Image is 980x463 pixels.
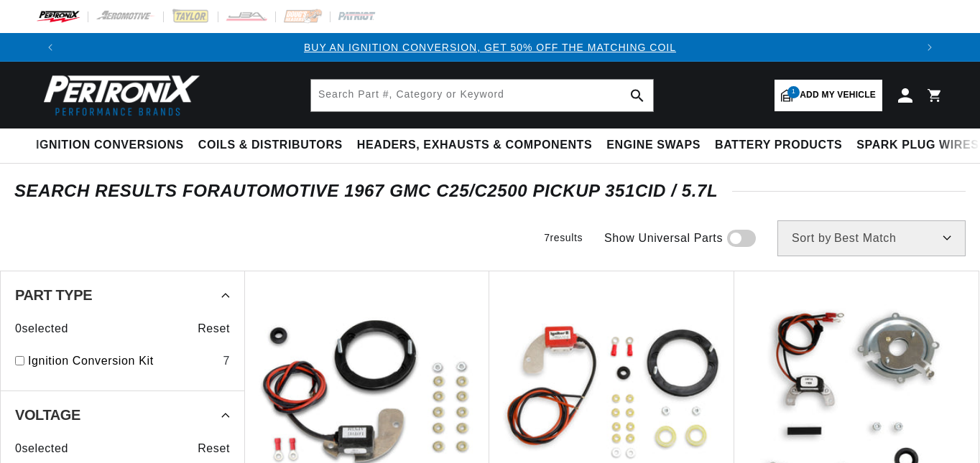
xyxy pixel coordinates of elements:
span: Reset [198,439,230,458]
span: 0 selected [15,439,68,458]
div: SEARCH RESULTS FOR Automotive 1967 GMC C25/C2500 Pickup 351cid / 5.7L [14,184,966,198]
a: 1Add my vehicle [775,80,882,111]
span: Show Universal Parts [604,229,723,248]
span: Sort by [792,233,831,244]
div: 1 of 3 [65,39,915,55]
input: Search Part #, Category or Keyword [311,80,653,111]
a: Ignition Conversion Kit [28,352,217,370]
span: 0 selected [15,319,68,338]
span: Add my vehicle [800,88,876,102]
span: 1 [787,86,800,98]
button: Translation missing: en.sections.announcements.next_announcement [915,33,944,62]
span: 7 results [544,232,583,243]
span: Engine Swaps [606,138,701,153]
summary: Coils & Distributors [191,128,350,162]
div: 7 [223,352,230,370]
span: Coils & Distributors [198,138,343,153]
select: Sort by [777,220,966,256]
span: Spark Plug Wires [856,138,979,153]
span: Voltage [15,408,80,422]
span: Part Type [15,288,92,302]
span: Headers, Exhausts & Components [357,138,592,153]
a: BUY AN IGNITION CONVERSION, GET 50% OFF THE MATCHING COIL [304,42,676,53]
button: Translation missing: en.sections.announcements.previous_announcement [36,33,65,62]
div: Announcement [65,39,915,55]
span: Ignition Conversions [36,138,184,153]
img: Pertronix [36,70,201,120]
summary: Headers, Exhausts & Components [350,128,599,162]
summary: Battery Products [708,128,849,162]
span: Battery Products [715,138,842,153]
summary: Ignition Conversions [36,128,191,162]
button: search button [621,80,653,111]
span: Reset [198,319,230,338]
summary: Engine Swaps [599,128,708,162]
